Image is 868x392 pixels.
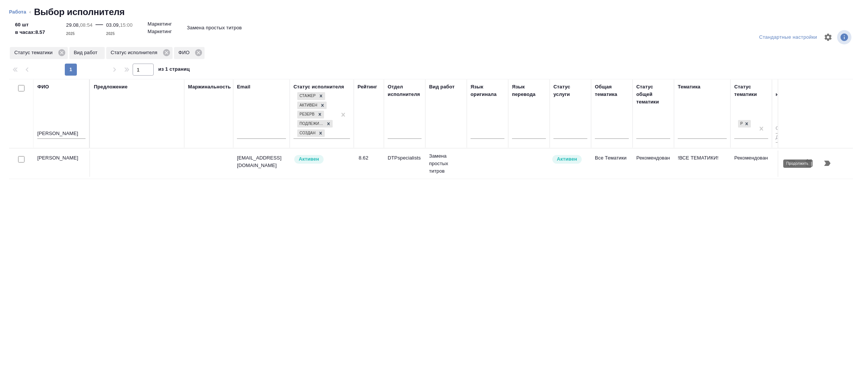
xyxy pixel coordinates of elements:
[591,150,633,177] td: Все Тематики
[297,92,317,100] div: Стажер
[297,102,318,109] div: Активен
[14,49,55,56] p: Статус тематики
[296,110,325,119] div: Стажер, Активен, Резерв, Подлежит внедрению, Создан
[106,22,120,28] p: 03.09,
[297,111,316,119] div: Резерв
[299,155,319,163] p: Активен
[738,120,743,128] div: Рекомендован
[429,83,455,91] div: Вид работ
[297,129,316,137] div: Создан
[819,28,837,46] span: Настроить таблицу
[633,150,674,177] td: Рекомендован
[772,150,798,177] td: 0
[512,83,546,98] div: Язык перевода
[9,6,859,18] nav: breadcrumb
[158,65,190,76] span: из 1 страниц
[557,155,577,163] p: Активен
[10,47,68,59] div: Статус тематики
[358,83,377,91] div: Рейтинг
[636,83,670,106] div: Статус общей тематики
[296,119,333,129] div: Стажер, Активен, Резерв, Подлежит внедрению, Создан
[595,83,629,98] div: Общая тематика
[66,22,80,28] p: 29.08,
[37,83,49,91] div: ФИО
[237,83,250,91] div: Email
[94,83,128,91] div: Предложение
[106,47,173,59] div: Статус исполнителя
[296,129,325,138] div: Стажер, Активен, Резерв, Подлежит внедрению, Создан
[96,18,103,38] div: —
[359,154,380,162] div: 8.62
[237,154,286,169] p: [EMAIL_ADDRESS][DOMAIN_NAME]
[174,47,205,59] div: ФИО
[120,22,133,28] p: 15:00
[293,83,344,91] div: Статус исполнителя
[34,6,125,18] h2: Выбор исполнителя
[179,49,193,56] p: ФИО
[553,83,587,98] div: Статус услуги
[776,83,795,98] div: Кол-во начисл.
[776,124,795,134] input: От
[296,91,326,101] div: Стажер, Активен, Резерв, Подлежит внедрению, Создан
[80,22,92,28] p: 08:54
[837,30,853,44] span: Посмотреть информацию
[429,152,463,175] p: Замена простых титров
[384,150,425,177] td: DTPspecialists
[111,49,160,56] p: Статус исполнителя
[34,150,90,177] td: [PERSON_NAME]
[678,83,700,91] div: Тематика
[776,133,795,143] input: До
[187,24,242,32] p: Замена простых титров
[737,119,752,129] div: Рекомендован
[734,83,768,98] div: Статус тематики
[757,32,819,43] div: split button
[29,8,31,16] li: ‹
[293,154,350,164] div: Рядовой исполнитель: назначай с учетом рейтинга
[471,83,504,98] div: Язык оригинала
[730,150,772,177] td: Рекомендован
[74,49,100,56] p: Вид работ
[15,21,45,29] p: 60 шт
[678,154,727,162] p: !ВСЕ ТЕМАТИКИ!
[296,101,327,110] div: Стажер, Активен, Резерв, Подлежит внедрению, Создан
[388,83,422,98] div: Отдел исполнителя
[9,9,26,15] a: Работа
[148,20,172,28] p: Маркетинг
[188,83,231,91] div: Маржинальность
[297,120,324,128] div: Подлежит внедрению
[18,156,24,163] input: Выбери исполнителей, чтобы отправить приглашение на работу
